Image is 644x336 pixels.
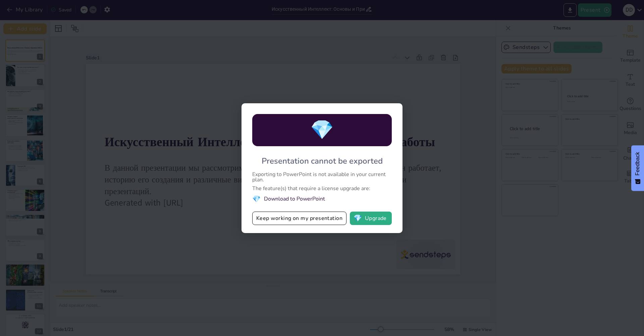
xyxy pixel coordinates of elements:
[262,156,383,166] div: Presentation cannot be exported
[631,145,644,191] button: Feedback - Show survey
[252,194,261,204] span: diamond
[252,212,346,225] button: Keep working on my presentation
[635,152,641,175] span: Feedback
[252,186,392,191] div: The feature(s) that require a license upgrade are:
[350,212,392,225] button: diamondUpgrade
[354,215,362,222] span: diamond
[252,194,392,204] li: Download to PowerPoint
[310,117,334,143] span: diamond
[252,172,392,182] div: Exporting to PowerPoint is not available in your current plan.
